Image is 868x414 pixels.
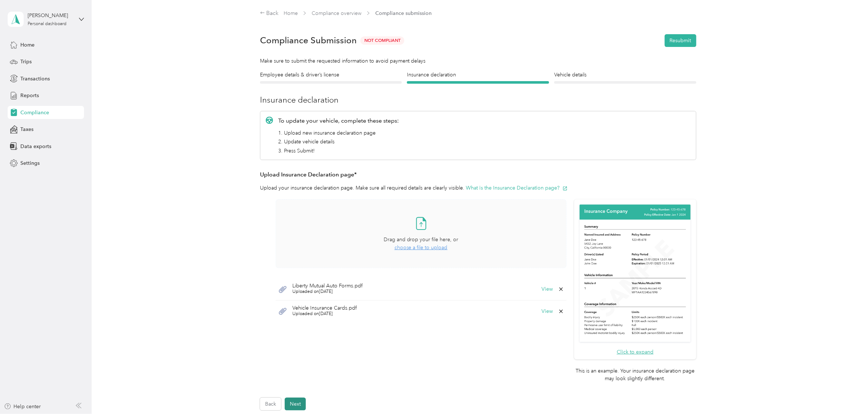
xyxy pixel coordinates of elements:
span: Compliance submission [375,9,432,17]
div: Make sure to submit the requested information to avoid payment delays [260,57,696,65]
span: Liberty Mutual Auto Forms.pdf [292,283,363,288]
span: Uploaded on [DATE] [292,288,363,295]
li: 1. Upload new insurance declaration page [278,129,399,137]
button: What is the Insurance Declaration page? [466,184,568,192]
button: Help center [4,403,41,410]
span: Not Compliant [360,36,404,45]
li: 2. Update vehicle details [278,138,399,146]
h4: Vehicle details [554,71,696,79]
span: Home [20,41,35,49]
span: Reports [20,92,39,99]
button: View [542,309,553,314]
span: Compliance [20,109,49,116]
span: Trips [20,58,32,65]
h3: Insurance declaration [260,94,696,106]
p: This is an example. Your insurance declaration page may look slightly different. [574,367,696,382]
p: To update your vehicle, complete these steps: [278,116,399,125]
span: choose a file to upload [395,244,448,251]
a: Home [284,10,298,16]
button: Click to expand [617,348,653,356]
p: Upload your insurance declaration page. Make sure all required details are clearly visible. [260,184,696,192]
button: View [542,287,553,292]
h4: Insurance declaration [407,71,549,79]
img: Sample insurance declaration [578,203,692,344]
h3: Upload Insurance Declaration page* [260,170,696,179]
iframe: Everlance-gr Chat Button Frame [827,373,868,414]
span: Drag and drop your file here, orchoose a file to upload [276,200,566,268]
span: Data exports [20,143,51,150]
span: Settings [20,159,40,167]
h1: Compliance Submission [260,35,357,45]
button: Back [260,398,281,410]
span: Vehicle Insurance Cards.pdf [292,306,357,311]
span: Taxes [20,126,33,133]
li: 3. Press Submit! [278,147,399,155]
div: [PERSON_NAME] [28,12,73,19]
span: Uploaded on [DATE] [292,311,357,317]
button: Resubmit [665,34,696,47]
div: Back [260,9,279,18]
span: Transactions [20,75,50,83]
button: Next [285,398,306,410]
h4: Employee details & driver’s license [260,71,402,79]
span: Drag and drop your file here, or [384,236,459,243]
div: Personal dashboard [28,22,67,26]
a: Compliance overview [312,10,361,16]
